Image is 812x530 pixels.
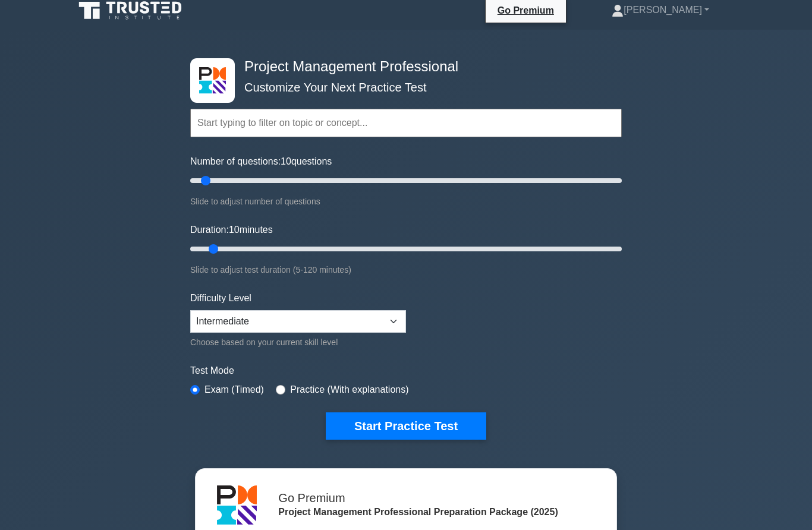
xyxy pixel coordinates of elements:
[229,225,240,235] span: 10
[204,383,264,397] label: Exam (Timed)
[190,223,273,237] label: Duration: minutes
[281,156,291,166] span: 10
[190,364,622,378] label: Test Mode
[190,109,622,137] input: Start typing to filter on topic or concept...
[240,58,564,75] h4: Project Management Professional
[190,291,251,305] label: Difficulty Level
[190,335,406,349] div: Choose based on your current skill level
[190,154,332,169] label: Number of questions: questions
[190,263,622,277] div: Slide to adjust test duration (5-120 minutes)
[490,3,561,18] a: Go Premium
[190,194,622,209] div: Slide to adjust number of questions
[326,412,486,440] button: Start Practice Test
[290,383,408,397] label: Practice (With explanations)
